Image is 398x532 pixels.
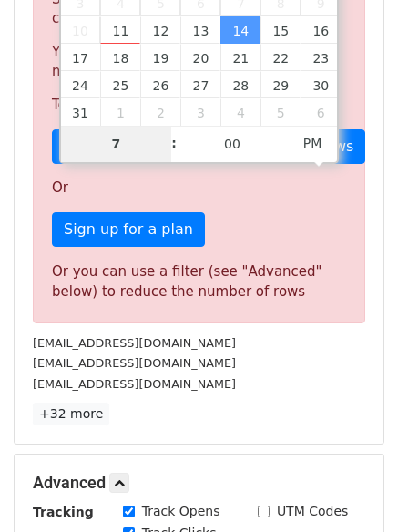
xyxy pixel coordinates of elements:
span: August 12, 2025 [140,16,180,44]
div: Or you can use a filter (see "Advanced" below) to reduce the number of rows [52,261,346,302]
span: August 29, 2025 [260,71,301,98]
small: [EMAIL_ADDRESS][DOMAIN_NAME] [33,356,236,370]
strong: Tracking [33,505,94,519]
a: +32 more [33,403,109,425]
span: : [171,125,177,161]
span: Click to toggle [288,125,338,161]
span: August 11, 2025 [100,16,140,44]
span: September 2, 2025 [140,98,180,126]
span: September 5, 2025 [260,98,301,126]
span: August 21, 2025 [220,44,260,71]
label: UTM Codes [277,502,348,521]
span: August 18, 2025 [100,44,140,71]
span: August 19, 2025 [140,44,180,71]
span: August 25, 2025 [100,71,140,98]
p: Your current plan supports a daily maximum of . [52,43,346,81]
span: September 3, 2025 [180,98,220,126]
span: August 17, 2025 [61,44,101,71]
span: August 24, 2025 [61,71,101,98]
span: September 6, 2025 [301,98,341,126]
span: August 14, 2025 [220,16,260,44]
span: September 4, 2025 [220,98,260,126]
small: [EMAIL_ADDRESS][DOMAIN_NAME] [33,336,236,350]
iframe: Chat Widget [307,445,398,532]
span: August 22, 2025 [260,44,301,71]
span: August 10, 2025 [61,16,101,44]
a: Sign up for a plan [52,212,205,247]
span: August 23, 2025 [301,44,341,71]
input: Hour [61,126,172,162]
span: August 15, 2025 [260,16,301,44]
p: Or [52,179,346,198]
a: Choose a Google Sheet with fewer rows [52,129,365,164]
input: Minute [177,126,288,162]
span: August 31, 2025 [61,98,101,126]
span: August 20, 2025 [180,44,220,71]
small: [EMAIL_ADDRESS][DOMAIN_NAME] [33,377,236,391]
span: August 27, 2025 [180,71,220,98]
h5: Advanced [33,473,365,493]
label: Track Opens [142,502,220,521]
span: August 30, 2025 [301,71,341,98]
span: August 16, 2025 [301,16,341,44]
span: September 1, 2025 [100,98,140,126]
span: August 13, 2025 [180,16,220,44]
span: August 28, 2025 [220,71,260,98]
span: August 26, 2025 [140,71,180,98]
p: To send these emails, you can either: [52,96,346,115]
